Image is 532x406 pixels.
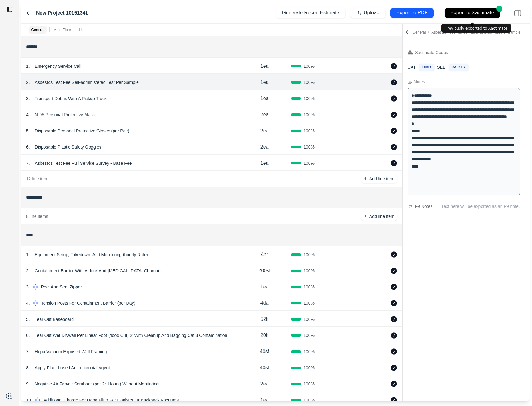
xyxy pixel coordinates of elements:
div: ASBTS [449,64,469,71]
p: Disposable Plastic Safety Goggles [32,143,104,151]
span: 100 % [303,381,315,387]
p: 2ea [260,111,269,118]
p: 8 line items [26,213,48,219]
p: 10 . [26,397,32,403]
p: 3 . [26,284,30,290]
p: Upload [364,9,380,16]
p: 9 . [26,381,30,387]
span: 100 % [303,144,315,150]
p: Hepa Vacuum Exposed Wall Framing [32,347,110,356]
p: + [364,213,366,220]
span: 100 % [303,112,315,118]
p: 2ea [260,127,269,135]
p: 2ea [260,143,269,151]
p: 200sf [259,267,271,275]
p: Add line item [369,176,394,182]
p: 7 . [26,160,30,166]
img: toggle sidebar [6,6,12,12]
p: Emergency Service Call [32,62,84,71]
p: 6 . [26,144,30,150]
p: 1 . [26,63,30,69]
button: Upload [350,8,385,18]
p: 20lf [260,332,268,339]
img: right-panel.svg [511,6,525,20]
p: 2ea [260,380,269,388]
p: Asbestos Test Fee Full Service Survey - Base Fee [32,159,134,168]
p: 8 . [26,365,30,371]
p: General [31,27,44,32]
p: General [413,30,520,35]
div: Notes [414,79,425,85]
span: 100 % [303,251,315,258]
p: CAT: [408,64,417,70]
p: 7 . [26,348,30,355]
p: 12 line items [26,176,51,182]
p: + [364,175,366,182]
p: 1ea [260,62,269,70]
button: Export to Xactimate [445,8,500,18]
span: Asbestos Test Fee Self-administered Test Per Sample [431,30,520,35]
p: 6 . [26,332,30,339]
span: 100 % [303,365,315,371]
p: 4hr [261,251,268,258]
p: Export to PDF [396,9,427,16]
p: Tension Posts For Containment Barrier (per Day) [39,299,138,307]
span: 100 % [303,316,315,322]
p: 4 . [26,300,30,306]
p: Add line item [369,213,394,219]
p: Negative Air Fan/air Scrubber (per 24 Hours) Without Monitoring [32,380,161,388]
p: Previously exported to Xactimate [445,26,507,31]
span: 100 % [303,95,315,102]
p: 52lf [260,316,268,323]
p: Tear Out Wet Drywall Per Linear Foot (flood Cut) 2' With Cleanup And Bagging Cat 3 Contamination [32,331,230,340]
p: 40sf [260,364,269,371]
p: SEL: [437,64,446,70]
p: Tear Out Baseboard [32,315,76,324]
label: New Project 10151341 [36,9,88,17]
p: Containment Barrier With Airlock And [MEDICAL_DATA] Chamber [32,266,165,275]
p: 4 . [26,112,30,118]
img: comment [408,205,412,208]
p: 1ea [260,396,269,404]
button: Export to PDF [390,8,434,18]
p: Apply Plant-based Anti-microbial Agent [32,363,112,372]
span: 100 % [303,284,315,290]
button: Export to Xactimate [439,5,506,21]
p: Export to Xactimate [450,9,494,16]
p: 1ea [260,159,269,167]
span: 100 % [303,300,315,306]
div: HMR [419,64,434,71]
button: +Add line item [361,212,397,221]
p: Transport Debris With A Pickup Truck [32,94,109,103]
button: +Add line item [361,174,397,183]
span: 100 % [303,397,315,403]
p: 4da [260,299,269,307]
p: 1ea [260,79,269,86]
span: 100 % [303,268,315,274]
p: 2 . [26,268,30,274]
span: 100 % [303,348,315,355]
span: / [426,30,431,35]
p: Equipment Setup, Takedown, And Monitoring (hourly Rate) [32,250,151,259]
p: Disposable Personal Protective Gloves (per Pair) [32,127,132,135]
div: F9 Notes [415,203,433,210]
p: 40sf [260,348,269,355]
span: 100 % [303,332,315,339]
span: 100 % [303,160,315,166]
p: 1ea [260,283,269,291]
p: Peel And Seal Zipper [39,283,85,291]
span: 100 % [303,63,315,69]
p: 1 . [26,251,30,258]
p: Hall [79,27,85,32]
button: Generate Recon Estimate [276,8,345,18]
p: Main Floor [54,27,71,32]
span: 100 % [303,128,315,134]
p: 2 . [26,79,30,85]
span: 100 % [303,79,315,85]
p: Additional Charge For Hepa Filter For Canister Or Backpack Vacuums [41,396,181,404]
p: Text here will be exported as an F9 note. [441,203,525,210]
p: 5 . [26,316,30,322]
p: 3 . [26,95,30,102]
div: Xactimate Codes [415,49,448,56]
p: Generate Recon Estimate [282,9,339,16]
